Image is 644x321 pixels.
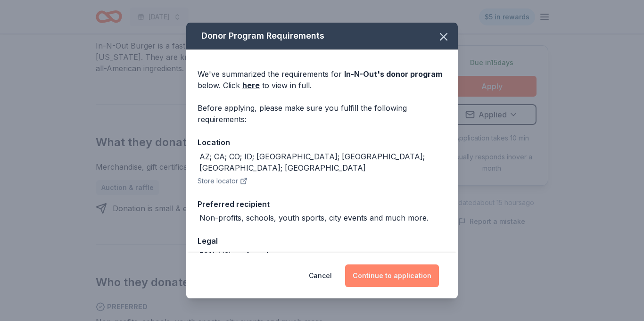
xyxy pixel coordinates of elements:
div: Before applying, please make sure you fulfill the following requirements: [198,102,446,125]
div: AZ; CA; CO; ID; [GEOGRAPHIC_DATA]; [GEOGRAPHIC_DATA]; [GEOGRAPHIC_DATA]; [GEOGRAPHIC_DATA] [199,151,446,173]
div: Non-profits, schools, youth sports, city events and much more. [199,212,429,223]
div: 501(c)(3) preferred [199,249,268,261]
div: Legal [198,235,446,247]
a: here [242,80,260,91]
div: Donor Program Requirements [186,23,458,49]
button: Cancel [309,264,332,287]
div: Location [198,136,446,148]
div: Preferred recipient [198,198,446,210]
span: In-N-Out 's donor program [344,69,442,79]
div: We've summarized the requirements for below. Click to view in full. [198,68,446,91]
button: Continue to application [345,264,439,287]
button: Store locator [198,175,248,187]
